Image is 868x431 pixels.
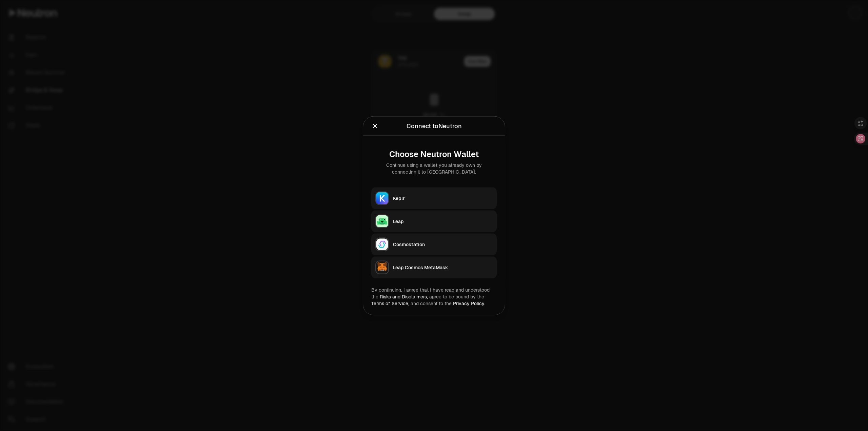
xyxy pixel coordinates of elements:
[377,161,491,175] div: Continue using a wallet you already own by connecting it to [GEOGRAPHIC_DATA].
[371,300,409,306] a: Terms of Service,
[371,233,497,255] button: CosmostationCosmostation
[371,256,497,278] button: Leap Cosmos MetaMaskLeap Cosmos MetaMask
[393,241,493,248] div: Cosmostation
[376,261,388,273] img: Leap Cosmos MetaMask
[376,238,388,250] img: Cosmostation
[376,192,388,204] img: Keplr
[371,210,497,232] button: LeapLeap
[380,293,428,299] a: Risks and Disclaimers,
[377,149,491,159] div: Choose Neutron Wallet
[371,187,497,209] button: KeplrKeplr
[393,264,493,271] div: Leap Cosmos MetaMask
[453,300,485,306] a: Privacy Policy.
[393,218,493,224] div: Leap
[371,121,379,131] button: Close
[371,286,497,307] div: By continuing, I agree that I have read and understood the agree to be bound by the and consent t...
[376,215,388,227] img: Leap
[393,195,493,201] div: Keplr
[407,121,462,131] div: Connect to Neutron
